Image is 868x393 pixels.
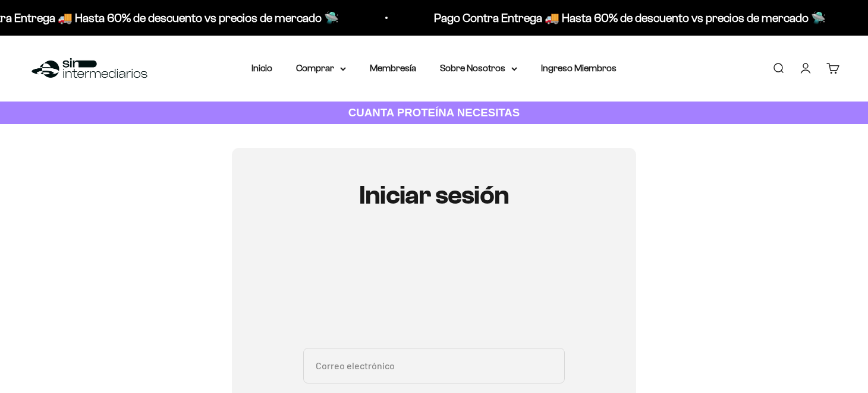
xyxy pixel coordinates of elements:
a: Membresía [370,63,416,73]
a: Ingreso Miembros [541,63,617,73]
strong: CUANTA PROTEÍNA NECESITAS [348,106,520,119]
summary: Sobre Nosotros [440,61,517,76]
a: Inicio [251,63,272,73]
summary: Comprar [296,61,346,76]
p: Pago Contra Entrega 🚚 Hasta 60% de descuento vs precios de mercado 🛸 [433,8,825,27]
iframe: Social Login Buttons [303,245,565,334]
h1: Iniciar sesión [303,181,565,210]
